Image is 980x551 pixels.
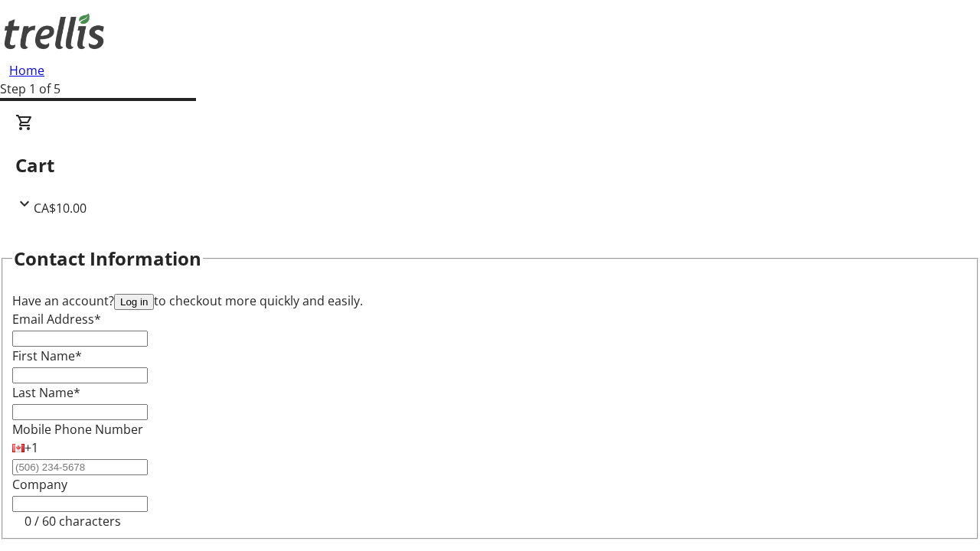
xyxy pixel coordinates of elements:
label: Mobile Phone Number [12,421,143,438]
input: (506) 234-5678 [12,459,148,475]
h2: Contact Information [14,245,201,272]
h2: Cart [15,152,965,179]
div: Have an account? to checkout more quickly and easily. [12,292,968,310]
label: Last Name* [12,384,80,401]
button: Log in [114,294,154,310]
span: CA$10.00 [34,200,87,217]
label: First Name* [12,347,82,364]
label: Email Address* [12,311,101,328]
label: Company [12,476,67,493]
tr-character-limit: 0 / 60 characters [24,513,121,530]
div: CartCA$10.00 [15,113,965,217]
